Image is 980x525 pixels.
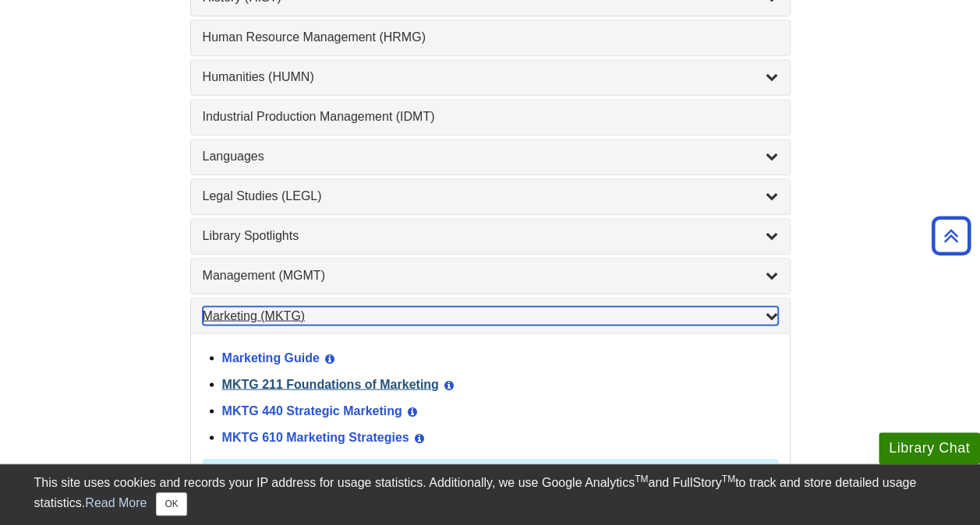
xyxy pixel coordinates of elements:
a: Legal Studies (LEGL) [203,187,778,206]
div: This site uses cookies and records your IP address for usage statistics. Additionally, we use Goo... [34,474,946,516]
a: Back to Top [926,225,976,246]
a: MKTG 610 Marketing Strategies [222,430,409,443]
a: Marketing Guide [222,351,320,364]
a: Read More [85,496,147,509]
a: Library Spotlights [203,227,778,245]
a: Industrial Production Management (IDMT) [203,107,778,126]
a: Marketing (MKTG) [203,306,778,325]
button: Close [156,492,186,516]
a: MKTG 211 Foundations of Marketing [222,377,439,390]
a: Management (MGMT) [203,266,778,285]
a: MKTG 440 Strategic Marketing [222,403,402,417]
a: Languages [203,147,778,166]
a: Human Resource Management (HRMG) [203,28,778,47]
a: Humanities (HUMN) [203,68,778,86]
sup: TM [722,474,735,484]
button: Library Chat [879,432,980,464]
sup: TM [635,474,648,484]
